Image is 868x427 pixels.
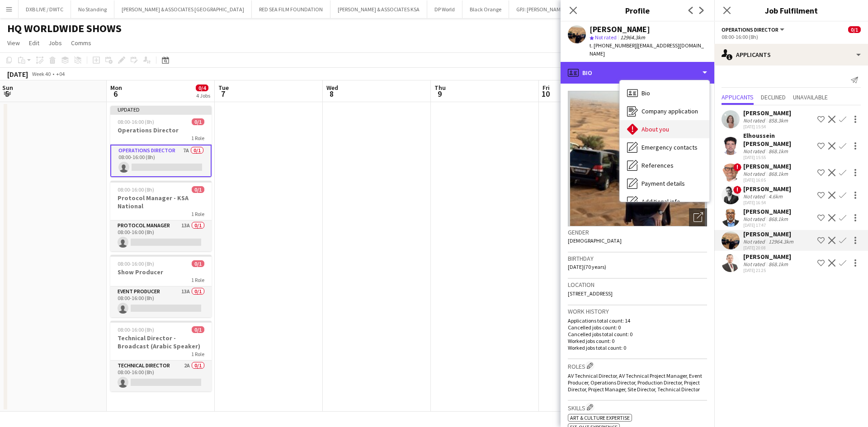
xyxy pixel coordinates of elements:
[25,37,43,49] a: Edit
[570,414,630,421] span: Art & Culture Expertise
[118,118,154,125] span: 08:00-16:00 (8h)
[590,25,650,33] div: [PERSON_NAME]
[620,102,709,120] div: Company application
[71,0,114,18] button: No Standing
[722,94,754,100] span: Applicants
[733,186,741,194] span: !
[110,334,212,350] h3: Technical Director - Broadcast (Arabic Speaker)
[434,84,446,92] span: Thu
[110,181,212,251] app-job-card: 08:00-16:00 (8h)0/1Protocol Manager - KSA National1 RoleProtocol Manager13A0/108:00-16:00 (8h)
[191,211,204,217] span: 1 Role
[110,221,212,251] app-card-role: Protocol Manager13A0/108:00-16:00 (8h)
[191,277,204,283] span: 1 Role
[568,331,707,338] p: Cancelled jobs total count: 0
[620,174,709,192] div: Payment details
[568,290,613,297] span: [STREET_ADDRESS]
[767,238,795,245] div: 12964.3km
[110,126,212,134] h3: Operations Director
[743,200,791,206] div: [DATE] 16:54
[568,361,707,371] h3: Roles
[722,26,778,33] span: Operations Director
[743,216,767,222] div: Not rated
[743,238,767,245] div: Not rated
[110,84,122,92] span: Mon
[722,33,861,40] div: 08:00-16:00 (8h)
[767,193,784,200] div: 4.6km
[568,372,702,393] span: AV Technical Director, AV Technical Project Manager, Event Producer, Operations Director, Product...
[743,155,814,160] div: [DATE] 15:55
[642,107,698,115] span: Company application
[743,230,795,238] div: [PERSON_NAME]
[642,125,669,133] span: About you
[568,324,707,331] p: Cancelled jobs count: 0
[56,70,65,77] div: +04
[218,84,229,92] span: Tue
[110,321,212,391] app-job-card: 08:00-16:00 (8h)0/1Technical Director - Broadcast (Arabic Speaker)1 RoleTechnical Director2A0/108...
[568,263,606,270] span: [DATE] (70 years)
[618,34,647,41] span: 12964.3km
[110,361,212,391] app-card-role: Technical Director2A0/108:00-16:00 (8h)
[642,89,650,97] span: Bio
[110,268,212,276] h3: Show Producer
[743,253,791,261] div: [PERSON_NAME]
[743,109,791,117] div: [PERSON_NAME]
[848,26,861,33] span: 0/1
[191,135,204,141] span: 1 Role
[767,216,790,222] div: 868.1km
[7,39,20,47] span: View
[191,351,204,357] span: 1 Role
[743,131,814,148] div: Elhoussein [PERSON_NAME]
[67,37,95,49] a: Comms
[110,255,212,317] app-job-card: 08:00-16:00 (8h)0/1Show Producer1 RoleEvent Producer13A0/108:00-16:00 (8h)
[1,89,13,99] span: 5
[196,84,208,91] span: 0/4
[542,84,550,92] span: Fri
[743,117,767,124] div: Not rated
[110,106,212,113] div: Updated
[733,163,741,171] span: !
[568,91,707,226] img: Crew avatar or photo
[427,0,462,18] button: DP World
[743,193,767,200] div: Not rated
[118,326,154,333] span: 08:00-16:00 (8h)
[110,194,212,210] h3: Protocol Manager - KSA National
[568,338,707,344] p: Worked jobs count: 0
[217,89,229,99] span: 7
[109,89,122,99] span: 6
[568,254,707,263] h3: Birthday
[743,124,791,130] div: [DATE] 15:54
[192,260,204,267] span: 0/1
[743,170,767,177] div: Not rated
[743,222,791,228] div: [DATE] 17:47
[568,403,707,412] h3: Skills
[192,326,204,333] span: 0/1
[743,148,767,155] div: Not rated
[568,307,707,315] h3: Work history
[793,94,828,100] span: Unavailable
[71,39,91,47] span: Comms
[325,89,338,99] span: 8
[114,0,252,18] button: [PERSON_NAME] & ASSOCIATES [GEOGRAPHIC_DATA]
[743,177,791,183] div: [DATE] 16:05
[4,37,24,49] a: View
[110,106,212,177] app-job-card: Updated08:00-16:00 (8h)0/1Operations Director1 RoleOperations Director7A0/108:00-16:00 (8h)
[29,39,39,47] span: Edit
[767,170,790,177] div: 868.1km
[462,0,509,18] button: Black Orange
[620,138,709,156] div: Emergency contacts
[743,245,795,251] div: [DATE] 20:08
[7,70,28,79] div: [DATE]
[568,228,707,236] h3: Gender
[48,39,62,47] span: Jobs
[620,120,709,138] div: About you
[433,89,446,99] span: 9
[620,84,709,102] div: Bio
[761,94,786,100] span: Declined
[767,148,790,155] div: 868.1km
[743,162,791,170] div: [PERSON_NAME]
[590,42,637,49] span: t. [PHONE_NUMBER]
[642,161,674,169] span: References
